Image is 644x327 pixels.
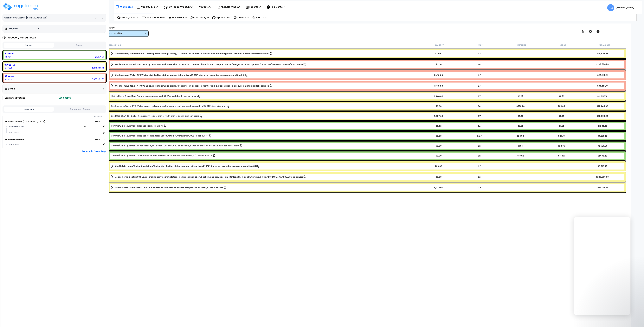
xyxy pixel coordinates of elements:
[111,62,418,66] a: Assembly Title
[5,138,24,141] a: Site Improvements 100.0%
[4,63,15,66] b: 15 Years :
[623,317,630,324] iframe: Intercom live chat
[500,154,541,157] div: $13.62
[164,5,192,9] p: View Property Setup
[114,74,245,77] b: Site Incoming Water SVC Water distribution piping, copper tubing, type K, 3/4" diameter, excludes...
[418,95,459,98] div: 1,444.00
[541,115,582,117] div: $2.65
[459,186,500,189] div: C.Y.
[117,16,135,19] p: Search/Filter
[59,97,71,99] b: 760,021.95
[4,56,11,58] small: 1.2731553345268516%
[541,154,582,157] div: $14.52
[111,186,418,190] a: Assembly Title
[190,16,209,19] p: Bulk Modify
[418,165,459,168] div: 720.00
[582,165,623,168] div: $5,317.49
[114,176,303,178] b: Mobile Home Electric SVC Underground service installation, includes excavation, backfill, and com...
[111,144,242,147] a: Individual Item
[217,5,240,9] p: Analysis Window
[8,115,106,119] div: Ownership
[418,63,459,66] div: 30.00
[250,14,268,21] div: Shortcuts
[4,75,15,78] b: 39 Years :
[55,43,105,48] button: Squeeze
[459,176,500,178] div: Ea.
[459,74,500,77] div: L.F.
[107,26,149,29] div: View by:
[8,125,82,128] div: Mobile Home Pad
[142,16,165,19] p: Add Components
[3,3,39,11] img: logo_pro_r.png
[168,16,187,19] p: Bulk Select
[111,95,201,98] a: Individual Item
[95,120,103,123] span: 100.0%
[120,5,133,9] p: Worksheet
[459,144,500,147] div: Ea.
[246,5,261,9] p: Reports
[582,74,623,77] div: $25,184.21
[81,150,106,153] b: Ownership Percentage
[459,165,500,168] div: L.F.
[541,125,582,127] div: $11.85
[418,154,459,157] div: 60.00
[478,44,483,46] small: Unit
[111,84,418,88] a: Assembly Title
[418,52,459,55] div: 720.00
[582,176,623,178] div: $206,896.88
[4,16,47,19] h3: Clone - CFD12 LLC - [STREET_ADDRESS]
[9,27,18,30] h3: Projects
[252,16,267,20] p: Shortcuts
[582,125,623,127] div: $1,090.26
[114,52,269,55] b: Site Incoming San Sewer SVC Drainage and sewage piping, 12" diameter, concrete, reinforced, inclu...
[4,43,54,48] button: Normal
[582,144,623,147] div: $2,536.38
[582,52,623,55] div: $24,425.28
[82,125,86,128] b: x
[459,63,500,66] div: Ea.
[418,105,459,108] div: 60.00
[459,154,500,157] div: Ea.
[84,125,86,128] small: 60
[92,67,104,70] div: 383,862.86
[541,135,582,137] div: $47.19
[517,44,526,46] small: Material
[95,138,103,141] span: 100.0%
[574,217,630,315] iframe: Intercom live chat
[459,105,500,108] div: Ea.
[459,115,500,117] div: S.Y.
[212,16,230,19] p: Depreciation
[418,135,459,137] div: 60.00
[111,115,202,118] a: Individual Item
[4,67,12,69] small: 50.50681233614371%
[459,84,500,87] div: L.F.
[541,144,582,147] div: $23.76
[459,95,500,98] div: S.Y.
[111,52,418,56] a: Assembly Title
[582,63,623,66] div: $206,896.88
[8,88,15,90] h3: Bonus
[111,105,229,108] a: Individual Item
[582,84,623,87] div: $134,401.74
[607,4,614,11] span: AO
[418,74,459,77] div: 3,410.00
[114,84,269,87] b: Site Incoming San Sewer SVC Drainage and sewage piping, 15" diameter, concrete, reinforced, inclu...
[541,105,582,108] div: $28.05
[111,124,166,128] a: Individual Item
[267,5,286,9] p: Help Center
[5,97,25,99] span: Worksheet Totals:
[582,115,623,117] div: $69,084.27
[111,164,418,168] a: Assembly Title
[582,135,623,137] div: $4,361.40
[418,125,459,127] div: 60.00
[111,73,418,77] a: Assembly Title
[111,134,212,137] a: Individual Item
[114,186,223,189] b: Mobile Home Gravel Pad Gravel cut and fill, 80 HP dozer and roller compactor, 50' haul, 6" lift, ...
[418,84,459,87] div: 3,410.00
[435,44,444,46] small: Quantity
[8,143,102,146] div: Site Exterior
[111,175,418,179] a: Assembly Title
[92,78,104,81] div: 366,482.83
[8,131,102,134] div: Site Exterior
[4,107,54,112] button: Locations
